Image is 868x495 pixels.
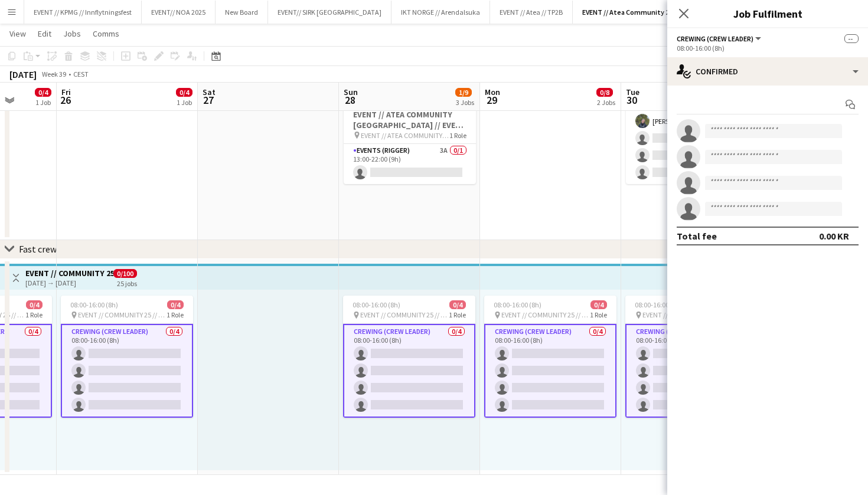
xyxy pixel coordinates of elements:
a: Edit [33,26,56,41]
span: 0/8 [596,88,613,97]
app-job-card: 08:00-16:00 (8h)0/4 EVENT // COMMUNITY 25 // CREW LEDERE1 RoleCrewing (Crew Leader)0/408:00-16:00... [625,296,758,418]
span: 30 [624,93,639,107]
span: 27 [201,93,216,107]
app-job-card: 08:00-16:00 (8h)0/4 EVENT // COMMUNITY 25 // CREW LEDERE1 RoleCrewing (Crew Leader)0/408:00-16:00... [484,296,616,418]
span: EVENT // COMMUNITY 25 // CREW LEDERE [501,310,590,319]
span: EVENT // COMMUNITY 25 // CREW LEDERE [360,310,449,319]
h3: Job Fulfilment [667,6,868,21]
button: Crewing (Crew Leader) [677,34,763,43]
span: Sat [203,87,216,97]
span: 28 [342,93,358,107]
button: EVENT // KPMG // Innflytningsfest [24,1,142,24]
div: 25 jobs [117,278,137,288]
div: 3 Jobs [456,98,474,107]
div: [DATE] [9,68,37,80]
span: 1 Role [590,310,607,319]
div: Total fee [677,230,717,242]
div: 1 Job [35,98,51,107]
span: Week 39 [39,70,68,78]
span: 1/9 [455,88,472,97]
span: 1 Role [449,310,466,319]
span: 1 Role [167,310,184,319]
h3: EVENT // COMMUNITY 25 // CREW LEDERE [25,268,113,278]
button: IKT NORGE // Arendalsuka [391,1,490,24]
span: Mon [485,87,500,97]
span: 08:00-16:00 (8h) [70,300,118,309]
span: -- [844,34,859,43]
app-card-role: Events (Rigger)2A1/416:00-23:00 (7h)[PERSON_NAME] [626,93,758,184]
button: EVENT// SIRK [GEOGRAPHIC_DATA] [268,1,391,24]
span: 08:00-16:00 (8h) [494,300,541,309]
span: EVENT // ATEA COMMUNITY [GEOGRAPHIC_DATA] // EVENT CREW LED [361,131,449,140]
span: 1 Role [449,131,466,140]
app-card-role: Crewing (Crew Leader)0/408:00-16:00 (8h) [625,324,758,418]
app-job-card: 16:00-23:00 (7h)1/4EVENT // ATEA COMMUNITY [GEOGRAPHIC_DATA] // EVENT CREW EVENT // ATEA COMMUNIT... [626,41,758,184]
span: Jobs [63,28,81,39]
span: 0/4 [167,300,184,309]
div: Confirmed [667,57,868,86]
span: 26 [60,93,71,107]
h3: EVENT // ATEA COMMUNITY [GEOGRAPHIC_DATA] // EVENT CREW [344,109,476,130]
span: 1 Role [25,310,43,319]
a: Comms [88,26,124,41]
span: Fri [61,87,71,97]
div: 1 Job [177,98,192,107]
app-job-card: 08:00-16:00 (8h)0/4 EVENT // COMMUNITY 25 // CREW LEDERE1 RoleCrewing (Crew Leader)0/408:00-16:00... [61,296,193,418]
span: Tue [626,87,639,97]
span: 08:00-16:00 (8h) [635,300,683,309]
div: CEST [73,70,89,78]
button: EVENT// NOA 2025 [142,1,216,24]
app-card-role: Crewing (Crew Leader)0/408:00-16:00 (8h) [343,324,475,418]
span: 0/4 [176,88,192,97]
app-card-role: Events (Rigger)3A0/113:00-22:00 (9h) [344,144,476,184]
span: 0/4 [35,88,51,97]
button: EVENT // Atea // TP2B [490,1,573,24]
div: 08:00-16:00 (8h) [677,44,859,53]
span: 08:00-16:00 (8h) [353,300,400,309]
span: Crewing (Crew Leader) [677,34,753,43]
span: EVENT // COMMUNITY 25 // CREW LEDERE [78,310,167,319]
div: 2 Jobs [597,98,615,107]
button: EVENT // Atea Community 2025 [573,1,690,24]
span: EVENT // COMMUNITY 25 // CREW LEDERE [642,310,731,319]
div: 0.00 KR [819,230,849,242]
span: Comms [93,28,119,39]
app-job-card: 08:00-16:00 (8h)0/4 EVENT // COMMUNITY 25 // CREW LEDERE1 RoleCrewing (Crew Leader)0/408:00-16:00... [343,296,475,418]
app-card-role: Crewing (Crew Leader)0/408:00-16:00 (8h) [484,324,616,418]
a: Jobs [58,26,86,41]
span: Edit [38,28,51,39]
span: 29 [483,93,500,107]
span: Sun [344,87,358,97]
app-job-card: 13:00-22:00 (9h)0/1EVENT // ATEA COMMUNITY [GEOGRAPHIC_DATA] // EVENT CREW EVENT // ATEA COMMUNIT... [344,92,476,184]
app-card-role: Crewing (Crew Leader)0/408:00-16:00 (8h) [61,324,193,418]
span: 0/100 [113,269,137,278]
span: 0/4 [590,300,607,309]
span: 0/4 [449,300,466,309]
div: Fast crew [19,243,57,255]
div: [DATE] → [DATE] [25,278,113,287]
button: New Board [216,1,268,24]
span: View [9,28,26,39]
span: 0/4 [26,300,43,309]
a: View [5,26,31,41]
